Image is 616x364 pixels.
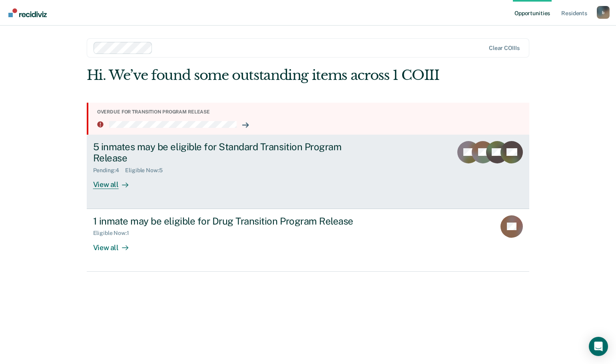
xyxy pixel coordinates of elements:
a: 1 inmate may be eligible for Drug Transition Program ReleaseEligible Now:1View all [87,209,530,272]
div: View all [93,237,138,252]
img: Recidiviz [8,8,47,17]
div: Pending : 4 [93,167,126,174]
div: 1 inmate may be eligible for Drug Transition Program Release [93,215,374,227]
div: Eligible Now : 1 [93,230,136,237]
button: Profile dropdown button [597,6,610,19]
div: Eligible Now : 5 [125,167,169,174]
div: Open Intercom Messenger [589,337,608,356]
div: View all [93,174,138,189]
div: 5 inmates may be eligible for Standard Transition Program Release [93,141,374,164]
div: Overdue for transition program release [97,109,523,115]
a: 5 inmates may be eligible for Standard Transition Program ReleasePending:4Eligible Now:5View all [87,135,530,209]
div: b [597,6,610,19]
div: Hi. We’ve found some outstanding items across 1 COIII [87,67,441,84]
div: Clear COIIIs [489,45,519,52]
